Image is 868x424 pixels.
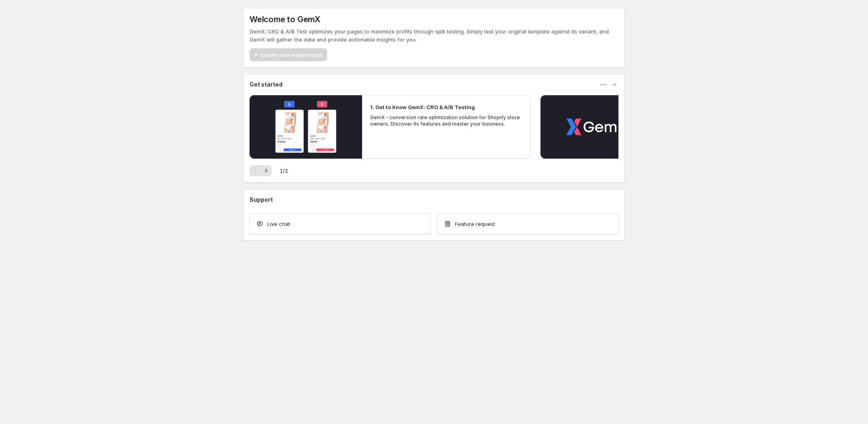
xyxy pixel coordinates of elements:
[250,27,618,43] p: GemX: CRO & A/B Test optimizes your pages to maximize profits through split testing. Simply test ...
[370,103,475,111] h2: 1. Get to Know GemX: CRO & A/B Testing
[250,14,320,24] h5: Welcome to GemX
[280,167,288,175] span: 1 / 2
[455,220,495,228] span: Feature request
[267,220,290,228] span: Live chat
[370,114,523,127] p: GemX - conversion rate optimization solution for Shopify store owners. Discover its features and ...
[250,196,273,204] h3: Support
[250,81,283,89] h3: Get started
